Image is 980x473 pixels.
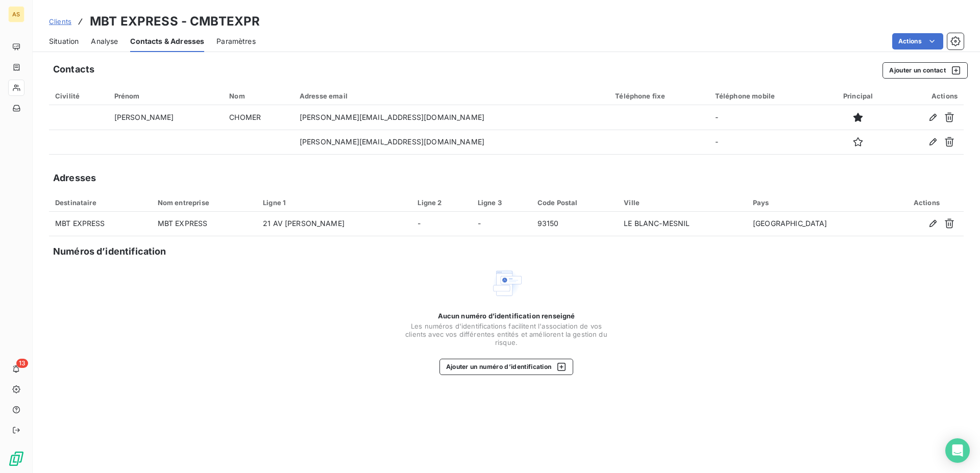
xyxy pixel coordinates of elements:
[892,33,943,49] button: Actions
[478,198,525,207] div: Ligne 3
[55,198,145,207] div: Destinataire
[439,359,574,375] button: Ajouter un numéro d’identification
[158,198,251,207] div: Nom entreprise
[945,438,970,463] div: Open Intercom Messenger
[896,198,958,207] div: Actions
[223,105,293,130] td: CHOMER
[55,92,102,100] div: Civilité
[624,198,741,207] div: Ville
[8,6,24,22] div: AS
[53,62,94,77] h5: Contacts
[53,244,166,259] h5: Numéros d’identification
[114,92,217,100] div: Prénom
[49,36,79,46] span: Situation
[152,212,257,236] td: MBT EXPRESS
[91,36,118,46] span: Analyse
[753,198,884,207] div: Pays
[715,92,818,100] div: Téléphone mobile
[229,92,287,100] div: Nom
[130,36,204,46] span: Contacts & Adresses
[747,212,890,236] td: [GEOGRAPHIC_DATA]
[418,198,465,207] div: Ligne 2
[263,198,405,207] div: Ligne 1
[293,130,609,154] td: [PERSON_NAME][EMAIL_ADDRESS][DOMAIN_NAME]
[49,16,71,27] a: Clients
[537,198,611,207] div: Code Postal
[8,451,24,467] img: Logo LeanPay
[53,171,96,185] h5: Adresses
[830,92,886,100] div: Principal
[216,36,256,46] span: Paramètres
[404,322,608,346] span: Les numéros d'identifications facilitent l'association de vos clients avec vos différentes entité...
[293,105,609,130] td: [PERSON_NAME][EMAIL_ADDRESS][DOMAIN_NAME]
[898,92,958,100] div: Actions
[438,312,575,320] span: Aucun numéro d’identification renseigné
[531,212,618,236] td: 93150
[300,92,603,100] div: Adresse email
[615,92,703,100] div: Téléphone fixe
[49,212,152,236] td: MBT EXPRESS
[411,212,471,236] td: -
[16,359,28,368] span: 13
[257,212,411,236] td: 21 AV [PERSON_NAME]
[472,212,531,236] td: -
[49,17,71,26] span: Clients
[709,105,824,130] td: -
[618,212,747,236] td: LE BLANC-MESNIL
[108,105,224,130] td: [PERSON_NAME]
[883,62,968,79] button: Ajouter un contact
[709,130,824,154] td: -
[490,267,523,300] img: Empty state
[90,12,260,31] h3: MBT EXPRESS - CMBTEXPR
